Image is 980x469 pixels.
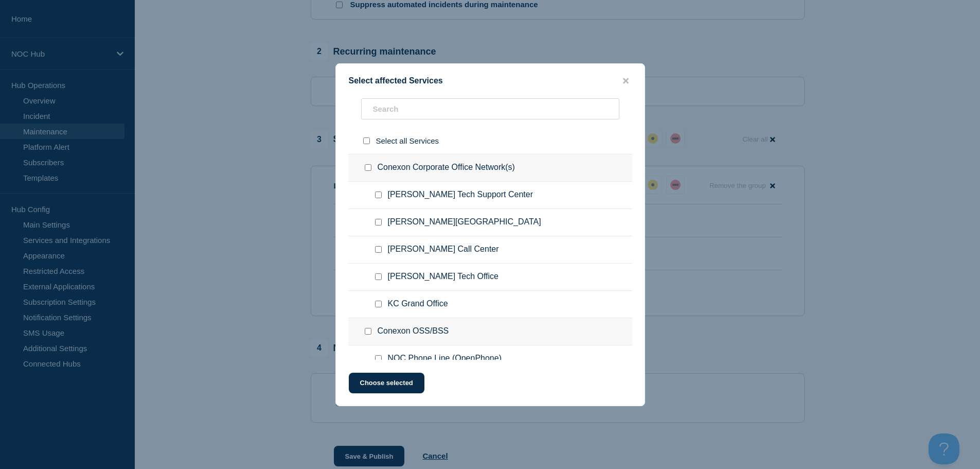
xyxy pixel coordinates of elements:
[348,318,632,345] div: Conexon OSS/BSS
[363,137,370,144] input: select all checkbox
[375,273,382,280] input: KC Vivion Tech Office checkbox
[388,354,502,364] span: NOC Phone Line (OpenPhone)
[375,246,382,253] input: KC Vivion Call Center checkbox
[388,217,541,228] span: [PERSON_NAME][GEOGRAPHIC_DATA]
[336,76,645,86] div: Select affected Services
[348,154,632,182] div: Conexon Corporate Office Network(s)
[375,192,382,198] input: McDonough Tech Support Center checkbox
[365,164,371,171] input: Conexon Corporate Office Network(s) checkbox
[361,98,619,119] input: Search
[620,76,632,86] button: close button
[388,272,498,282] span: [PERSON_NAME] Tech Office
[375,219,382,225] input: Jackson Call Center checkbox
[376,136,439,145] span: Select all Services
[349,373,424,393] button: Choose selected
[388,190,533,200] span: [PERSON_NAME] Tech Support Center
[375,301,382,307] input: KC Grand Office checkbox
[375,355,382,362] input: NOC Phone Line (OpenPhone) checkbox
[365,328,371,335] input: Conexon OSS/BSS checkbox
[388,245,499,255] span: [PERSON_NAME] Call Center
[388,299,448,309] span: KC Grand Office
